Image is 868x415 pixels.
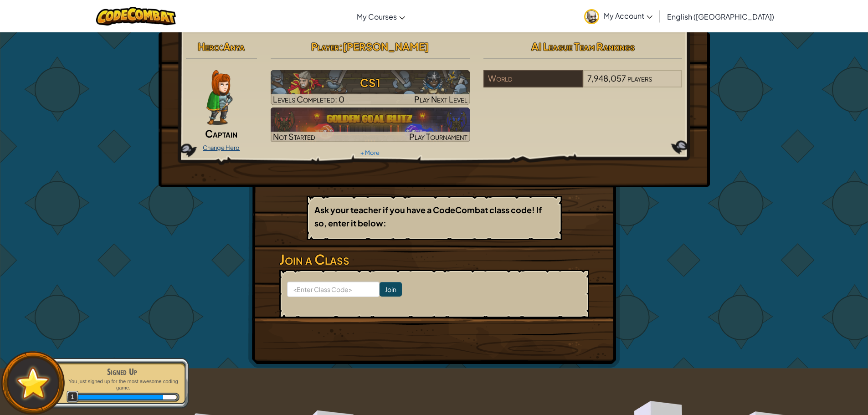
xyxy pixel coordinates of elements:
img: CS1 [271,70,470,105]
h3: CS1 [271,72,470,93]
a: + More [360,149,380,156]
div: World [483,70,583,87]
span: Player [311,40,339,53]
span: [PERSON_NAME] [343,40,429,53]
span: Hero [198,40,220,53]
span: AI League Team Rankings [531,40,635,53]
span: My Courses [357,12,397,21]
span: players [627,73,652,83]
img: CodeCombat logo [96,7,176,26]
span: : [339,40,343,53]
span: Play Tournament [409,131,467,142]
b: Ask your teacher if you have a CodeCombat class code! If so, enter it below: [314,205,542,228]
a: English ([GEOGRAPHIC_DATA]) [663,4,779,29]
p: You just signed up for the most awesome coding game. [65,378,180,391]
span: Levels Completed: 0 [273,94,344,104]
h3: Join a Class [279,249,589,270]
span: 1 [67,391,79,403]
input: Join [380,282,402,297]
a: My Account [580,2,657,31]
img: default.png [12,363,54,403]
span: 7,948,057 [587,73,626,83]
span: Play Next Level [414,94,467,104]
span: English ([GEOGRAPHIC_DATA]) [667,12,774,21]
span: Not Started [273,131,315,142]
img: Golden Goal [271,108,470,142]
span: : [220,40,223,53]
input: <Enter Class Code> [287,282,380,297]
span: My Account [604,11,652,20]
span: Anya [223,40,245,53]
a: My Courses [352,4,410,29]
a: Play Next Level [271,70,470,105]
img: captain-pose.png [206,70,232,125]
a: World7,948,057players [483,79,683,89]
div: Signed Up [65,365,180,378]
img: avatar [584,9,599,24]
span: Captain [205,127,237,140]
a: Not StartedPlay Tournament [271,108,470,142]
a: Change Hero [203,144,240,151]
